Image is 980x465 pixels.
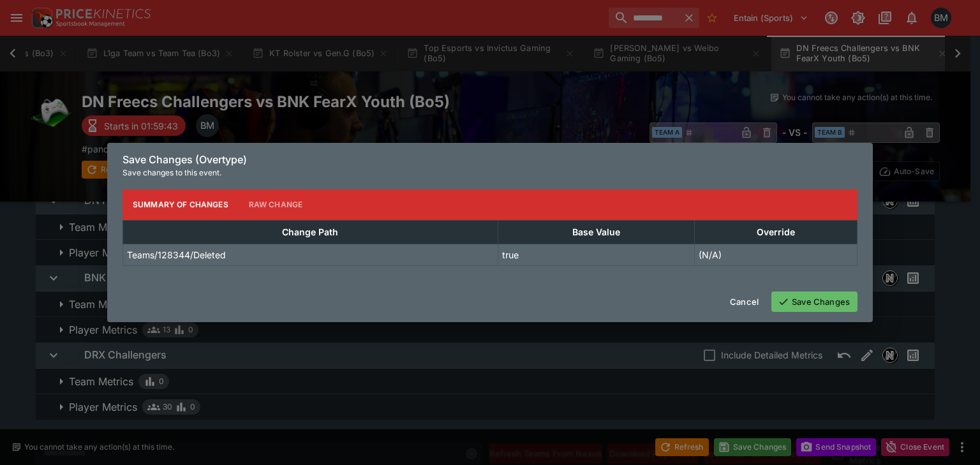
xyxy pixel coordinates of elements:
[127,248,226,262] p: Teams/128344/Deleted
[122,189,239,220] button: Summary of Changes
[122,166,857,179] p: Save changes to this event.
[122,153,857,166] h6: Save Changes (Overtype)
[498,244,694,265] td: true
[123,220,498,244] th: Change Path
[498,220,694,244] th: Base Value
[239,189,313,220] button: Raw Change
[771,292,857,312] button: Save Changes
[694,220,857,244] th: Override
[722,292,766,312] button: Cancel
[694,244,857,265] td: (N/A)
